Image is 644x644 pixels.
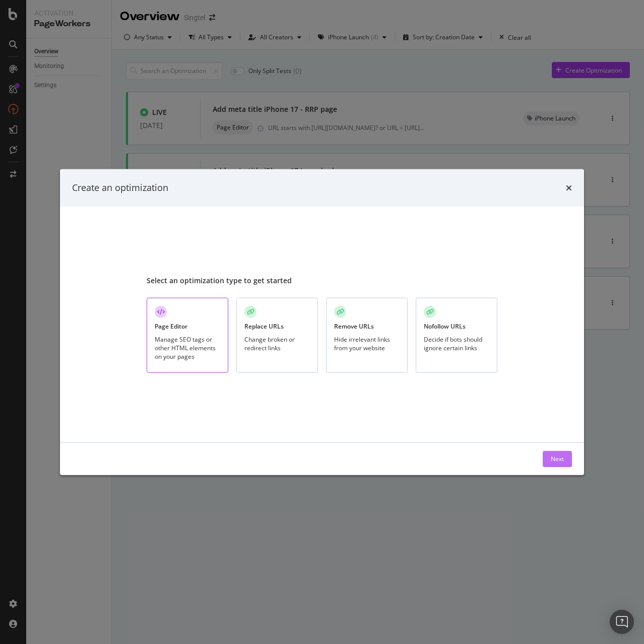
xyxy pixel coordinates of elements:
[155,335,220,360] div: Manage SEO tags or other HTML elements on your pages
[424,335,489,352] div: Decide if bots should ignore certain links
[155,322,187,331] div: Page Editor
[72,181,168,195] div: Create an optimization
[334,335,400,352] div: Hide irrelevant links from your website
[610,610,634,634] div: Open Intercom Messenger
[244,322,284,331] div: Replace URLs
[334,322,374,331] div: Remove URLs
[147,276,497,286] div: Select an optimization type to get started
[543,450,572,467] button: Next
[551,455,564,463] div: Next
[566,181,572,195] div: times
[60,169,584,475] div: modal
[244,335,310,352] div: Change broken or redirect links
[424,322,466,331] div: Nofollow URLs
